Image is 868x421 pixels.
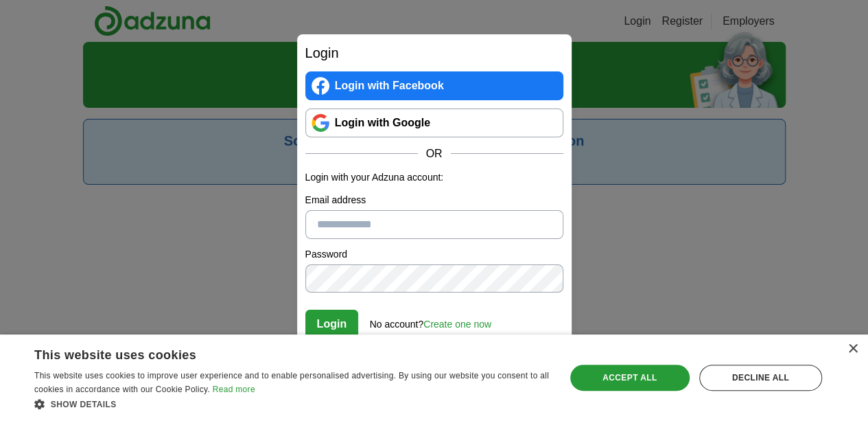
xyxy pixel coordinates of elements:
[699,365,822,391] div: Decline all
[34,343,515,363] div: This website uses cookies
[305,71,563,100] a: Login with Facebook
[305,43,563,63] h2: Login
[570,365,690,391] div: Accept all
[213,385,255,394] a: Read more, opens a new window
[305,170,563,185] p: Login with your Adzuna account:
[305,109,563,137] a: Login with Google
[305,193,563,207] label: Email address
[847,344,858,354] div: Close
[370,309,491,332] div: No account?
[34,371,549,394] span: This website uses cookies to improve user experience and to enable personalised advertising. By u...
[418,146,451,162] span: OR
[305,310,359,339] button: Login
[305,247,563,262] label: Password
[51,400,117,409] span: Show details
[423,319,491,330] a: Create one now
[34,397,550,411] div: Show details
